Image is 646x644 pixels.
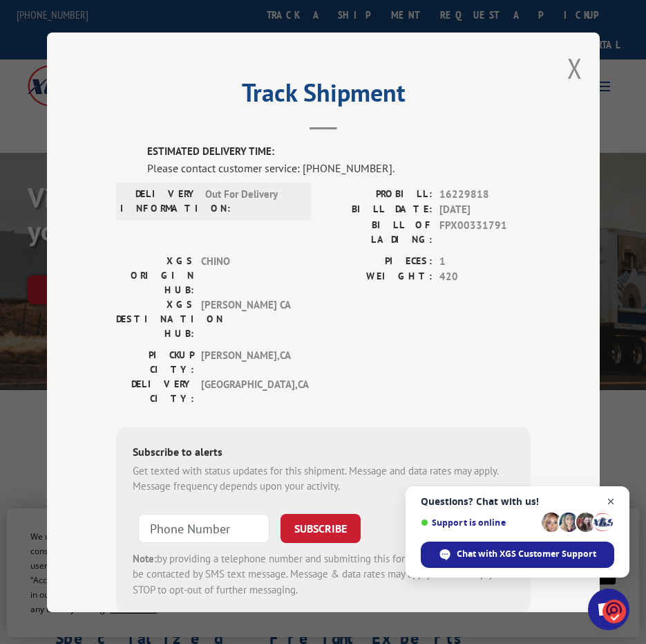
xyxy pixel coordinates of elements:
[323,202,433,218] label: BILL DATE:
[602,598,626,624] img: o1IwAAAABJRU5ErkJggg==
[133,463,514,494] div: Get texted with status updates for this shipment. Message and data rates may apply. Message frequ...
[201,347,294,376] span: [PERSON_NAME] , CA
[201,376,294,405] span: [GEOGRAPHIC_DATA] , CA
[201,297,294,340] span: [PERSON_NAME] CA
[116,347,194,376] label: PICKUP CITY:
[120,186,198,215] label: DELIVERY INFORMATION:
[421,542,614,568] div: Chat with XGS Customer Support
[116,253,194,297] label: XGS ORIGIN HUB:
[439,217,531,246] span: FPX00331791
[421,517,537,528] span: Support is online
[116,83,531,109] h2: Track Shipment
[457,548,596,560] span: Chat with XGS Customer Support
[323,253,433,269] label: PIECES:
[439,186,531,202] span: 16229818
[281,513,361,542] button: SUBSCRIBE
[588,589,629,630] div: Open chat
[205,186,298,215] span: Out For Delivery
[602,493,620,510] span: Close chat
[133,551,514,598] div: by providing a telephone number and submitting this form you are consenting to be contacted by SM...
[567,50,582,86] button: Close modal
[439,269,531,285] span: 420
[138,513,269,542] input: Phone Number
[323,186,433,202] label: PROBILL:
[201,253,294,297] span: CHINO
[421,496,614,507] span: Questions? Chat with us!
[116,376,194,405] label: DELIVERY CITY:
[133,551,157,564] strong: Note:
[323,269,433,285] label: WEIGHT:
[147,159,531,176] div: Please contact customer service: [PHONE_NUMBER].
[133,443,514,463] div: Subscribe to alerts
[323,217,433,246] label: BILL OF LADING:
[439,202,531,218] span: [DATE]
[116,297,194,340] label: XGS DESTINATION HUB:
[439,253,531,269] span: 1
[147,144,531,160] label: ESTIMATED DELIVERY TIME:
